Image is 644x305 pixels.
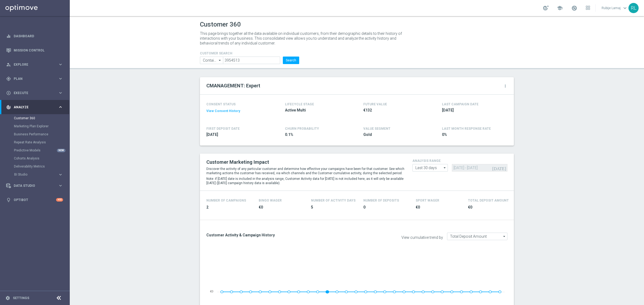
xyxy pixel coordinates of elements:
[6,105,11,110] i: track_changes
[363,127,390,131] h4: VALUE SEGMENT
[6,62,11,67] i: person_search
[14,164,56,169] a: Deliverability Metrics
[503,84,507,88] i: more_vert
[363,199,399,202] h4: Number of Deposits
[14,173,53,176] span: BI Studio
[58,62,63,67] i: keyboard_arrow_right
[601,4,628,12] a: Rubije Lamajkeyboard_arrow_down
[210,290,213,293] text: €0
[14,172,63,177] button: BI Studio keyboard_arrow_right
[6,184,63,188] button: Data Studio keyboard_arrow_right
[206,177,404,185] p: Note: if [DATE] date is included in the analysis range, Customer Activity data for [DATE] is not ...
[628,3,639,13] div: RL
[14,170,69,178] div: BI Studio
[363,132,426,137] span: Gold
[622,5,628,11] span: keyboard_arrow_down
[14,116,56,120] a: Customer 360
[14,140,56,144] a: Repeat Rate Analysis
[223,57,280,64] input: Enter CID, Email, name or phone
[6,91,63,95] button: play_circle_outline Execute keyboard_arrow_right
[6,105,63,109] button: track_changes Analyze keyboard_arrow_right
[6,91,58,95] div: Execute
[206,159,404,165] h2: Customer Marketing Impact
[6,48,63,53] button: Mission Control
[206,109,240,113] button: View Consent History
[6,62,63,67] button: person_search Explore keyboard_arrow_right
[14,156,56,161] a: Cohorts Analysis
[311,205,357,210] span: 5
[259,205,305,210] span: €0
[557,5,563,11] span: school
[14,29,63,43] a: Dashboard
[14,130,69,138] div: Business Performance
[56,198,63,202] div: +10
[442,132,505,137] span: 0%
[311,199,356,202] h4: Number of Activity Days
[206,132,269,137] span: 2022-01-18
[6,183,58,188] div: Data Studio
[502,233,507,240] i: arrow_drop_down
[468,205,514,210] span: €0
[6,77,63,81] div: gps_fixed Plan keyboard_arrow_right
[14,138,69,146] div: Repeat Rate Analysis
[442,102,478,106] h4: LAST CAMPAIGN DATE
[259,199,282,202] h4: Bingo Wager
[200,57,223,64] input: Contains
[363,205,409,210] span: 0
[58,90,63,95] i: keyboard_arrow_right
[14,114,69,122] div: Customer 360
[206,205,252,210] span: 2
[206,127,240,131] h4: FIRST DEPOSIT DATE
[200,31,407,46] p: This page brings together all the data available on individual customers, from their demographic ...
[14,124,56,128] a: Marketing Plan Explorer
[442,127,491,131] span: LAST MONTH RESPONSE RATE
[285,132,348,137] span: 0.1%
[447,233,507,240] input: Total Deposit Amount
[200,51,299,55] h4: CUSTOMER SEARCH
[14,193,56,207] a: Optibot
[6,29,63,43] div: Dashboard
[58,172,63,177] i: keyboard_arrow_right
[14,43,63,57] a: Mission Control
[14,106,58,109] span: Analyze
[14,146,69,154] div: Predictive Models
[14,184,58,187] span: Data Studio
[285,108,348,113] span: Active Multi
[6,198,11,202] i: lightbulb
[285,127,319,131] span: CHURN PROBABILITY
[6,198,63,202] button: lightbulb Optibot +10
[14,122,69,130] div: Marketing Plan Explorer
[6,43,63,57] div: Mission Control
[412,164,448,172] input: Last 30 days
[285,102,314,106] h4: LIFECYCLE STAGE
[6,34,63,38] button: equalizer Dashboard
[5,296,10,300] i: settings
[6,76,58,81] div: Plan
[58,76,63,81] i: keyboard_arrow_right
[206,102,269,106] h4: CONSENT STATUS
[14,63,58,66] span: Explore
[442,164,448,171] i: arrow_drop_down
[416,199,439,202] h4: Sport Wager
[217,57,223,64] i: arrow_drop_down
[6,91,11,95] i: play_circle_outline
[14,148,56,152] a: Predictive Models
[401,235,443,240] label: View cumulative trend by
[14,132,56,136] a: Business Performance
[412,159,507,163] h4: analysis range
[200,21,514,28] h1: Customer 360
[206,199,246,202] h4: Number of Campaigns
[58,183,63,188] i: keyboard_arrow_right
[283,57,299,64] button: Search
[206,233,353,237] h3: Customer Activity & Campaign History
[6,193,63,207] div: Optibot
[6,34,11,39] i: equalizer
